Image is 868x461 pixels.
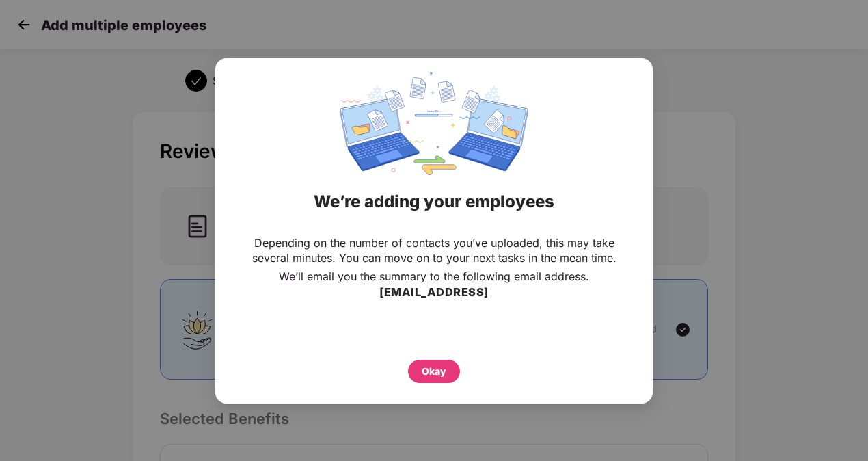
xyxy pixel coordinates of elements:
[279,269,589,284] p: We’ll email you the summary to the following email address.
[422,363,446,378] div: Okay
[379,284,489,302] h3: [EMAIL_ADDRESS]
[243,235,625,265] p: Depending on the number of contacts you’ve uploaded, this may take several minutes. You can move ...
[340,72,528,175] img: svg+xml;base64,PHN2ZyBpZD0iRGF0YV9zeW5jaW5nIiB4bWxucz0iaHR0cDovL3d3dy53My5vcmcvMjAwMC9zdmciIHdpZH...
[232,175,636,228] div: We’re adding your employees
